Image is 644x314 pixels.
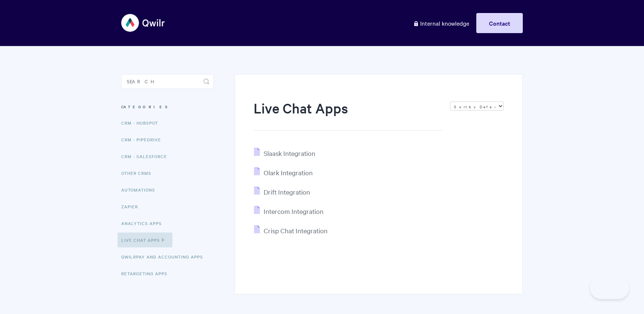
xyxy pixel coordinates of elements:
a: Contact [476,13,523,33]
a: Internal knowledge [408,13,475,33]
span: Slaask Integration [264,149,315,157]
input: Search [121,74,214,89]
span: Olark Integration [264,168,313,177]
a: Other CRMs [121,166,157,180]
span: Crisp Chat Integration [264,226,328,235]
a: QwilrPay and Accounting Apps [121,249,209,264]
a: CRM - Pipedrive [121,132,167,147]
a: CRM - HubSpot [121,115,164,130]
h1: Live Chat Apps [254,99,442,131]
a: Intercom Integration [254,207,323,215]
a: Slaask Integration [254,149,315,157]
a: CRM - Salesforce [121,149,173,164]
img: Qwilr Help Center [121,9,165,37]
a: Retargeting Apps [121,266,173,281]
a: Automations [121,182,161,197]
iframe: Toggle Customer Support [590,277,629,299]
a: Olark Integration [254,168,313,177]
select: Page reloads on selection [450,102,504,110]
h3: Categories [121,100,214,113]
span: Intercom Integration [264,207,323,215]
a: Analytics Apps [121,216,167,231]
a: Live Chat Apps [117,233,173,247]
a: Zapier [121,199,144,214]
span: Drift Integration [264,188,310,196]
a: Crisp Chat Integration [254,226,328,235]
a: Drift Integration [254,188,310,196]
